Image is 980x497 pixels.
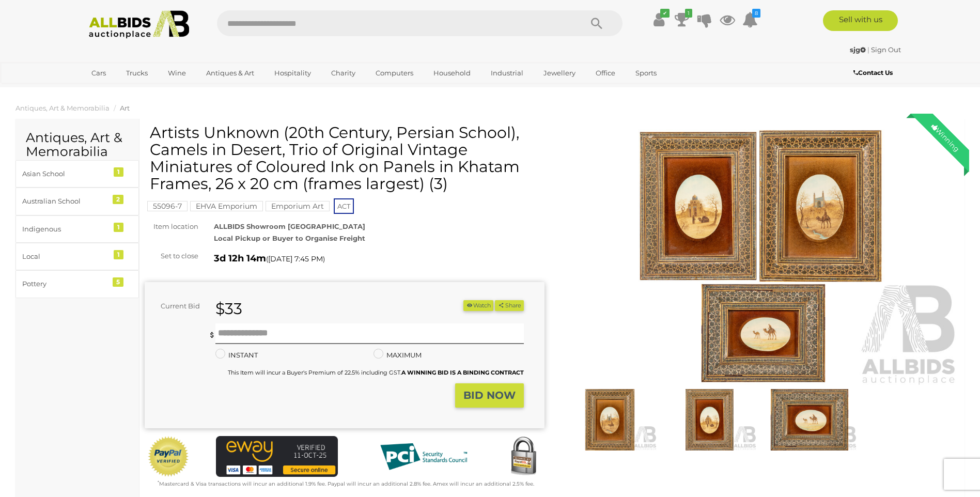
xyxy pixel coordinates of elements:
[853,67,895,79] a: Contact Us
[214,234,365,242] strong: Local Pickup or Buyer to Organise Freight
[850,45,866,54] strong: sjg
[463,300,493,311] li: Watch this item
[503,436,544,477] img: Secured by Rapid SSL
[190,202,263,210] a: EHVA Emporium
[214,253,266,264] strong: 3d 12h 14m
[216,436,338,477] img: eWAY Payment Gateway
[495,300,523,311] button: Share
[629,65,663,82] a: Sports
[867,45,869,54] span: |
[369,65,420,82] a: Computers
[372,436,475,477] img: PCI DSS compliant
[823,10,898,31] a: Sell with us
[922,114,969,161] div: Winning
[560,129,960,387] img: Artists Unknown (20th Century, Persian School), Camels in Desert, Trio of Original Vintage Miniat...
[147,436,190,477] img: Official PayPal Seal
[662,389,757,450] img: Artists Unknown (20th Century, Persian School), Camels in Desert, Trio of Original Vintage Miniat...
[145,300,208,312] div: Current Bid
[120,104,130,112] a: Art
[15,104,110,112] a: Antiques, Art & Memorabilia
[589,65,622,82] a: Office
[147,201,188,211] mark: 55096-7
[22,223,107,235] div: Indigenous
[563,389,657,450] img: Artists Unknown (20th Century, Persian School), Camels in Desert, Trio of Original Vintage Miniat...
[22,168,107,180] div: Asian School
[455,383,524,408] button: BID NOW
[26,131,129,159] h2: Antiques, Art & Memorabilia
[752,9,760,18] i: 8
[114,167,123,177] div: 1
[324,65,362,82] a: Charity
[660,9,670,18] i: ✔
[427,65,477,82] a: Household
[113,195,123,204] div: 2
[15,188,139,215] a: Australian School 2
[484,65,530,82] a: Industrial
[150,124,542,192] h1: Artists Unknown (20th Century, Persian School), Camels in Desert, Trio of Original Vintage Miniat...
[571,10,623,36] button: Search
[199,65,261,82] a: Antiques & Art
[685,9,692,18] i: 1
[215,299,242,318] strong: $33
[334,198,354,214] span: ACT
[463,300,493,311] button: Watch
[266,202,330,210] a: Emporium Art
[742,10,758,29] a: 8
[114,250,123,259] div: 1
[214,222,365,230] strong: ALLBIDS Showroom [GEOGRAPHIC_DATA]
[15,243,139,270] a: Local 1
[190,201,263,211] mark: EHVA Emporium
[137,250,206,262] div: Set to close
[147,202,188,210] a: 55096-7
[113,277,123,287] div: 5
[266,201,330,211] mark: Emporium Art
[762,389,857,450] img: Artists Unknown (20th Century, Persian School), Camels in Desert, Trio of Original Vintage Miniat...
[15,270,139,298] a: Pottery 5
[22,278,107,290] div: Pottery
[158,480,534,487] small: Mastercard & Visa transactions will incur an additional 1.9% fee. Paypal will incur an additional...
[374,349,422,361] label: MAXIMUM
[268,65,318,82] a: Hospitality
[850,45,867,54] a: sjg
[871,45,901,54] a: Sign Out
[137,221,206,232] div: Item location
[15,215,139,243] a: Indigenous 1
[401,369,524,376] b: A WINNING BID IS A BINDING CONTRACT
[266,255,325,263] span: ( )
[853,69,893,76] b: Contact Us
[463,389,516,401] strong: BID NOW
[268,254,323,263] span: [DATE] 7:45 PM
[85,82,172,99] a: [GEOGRAPHIC_DATA]
[228,369,524,376] small: This Item will incur a Buyer's Premium of 22.5% including GST.
[15,160,139,188] a: Asian School 1
[22,251,107,262] div: Local
[83,10,195,39] img: Allbids.com.au
[537,65,582,82] a: Jewellery
[119,65,154,82] a: Trucks
[22,195,107,207] div: Australian School
[674,10,690,29] a: 1
[215,349,258,361] label: INSTANT
[114,223,123,232] div: 1
[85,65,113,82] a: Cars
[651,10,667,29] a: ✔
[161,65,193,82] a: Wine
